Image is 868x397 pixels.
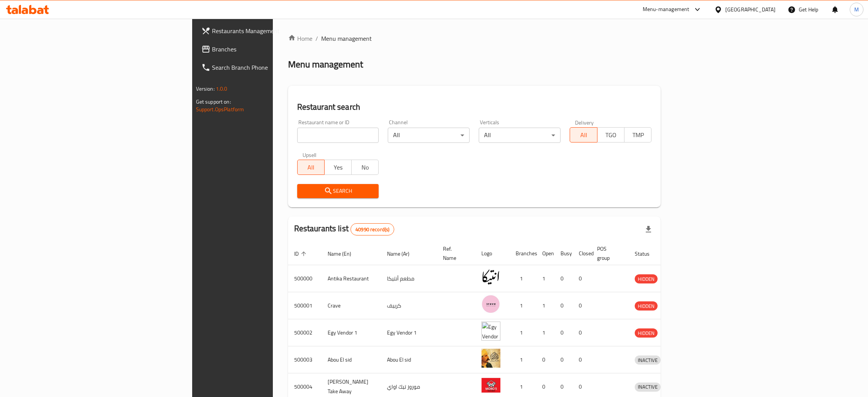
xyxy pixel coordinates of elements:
button: TGO [597,127,624,142]
span: M [854,5,859,14]
button: All [570,127,597,142]
td: 0 [573,346,591,373]
a: Search Branch Phone [195,58,337,77]
a: Support.OpsPlatform [196,104,244,114]
td: 0 [554,319,573,346]
td: 0 [554,346,573,373]
img: Antika Restaurant [481,267,500,287]
button: Yes [324,160,352,175]
div: [GEOGRAPHIC_DATA] [725,5,776,14]
span: HIDDEN [635,302,658,311]
td: 0 [554,265,573,292]
span: Search [303,186,373,196]
span: Restaurants Management [212,26,331,35]
td: 0 [573,319,591,346]
td: Antika Restaurant [322,265,381,292]
label: Upsell [303,152,317,157]
span: Search Branch Phone [212,63,331,72]
div: Menu-management [643,5,690,14]
td: Abou El sid [322,346,381,373]
div: HIDDEN [635,328,658,338]
a: Restaurants Management [195,22,337,40]
nav: breadcrumb [288,34,661,43]
span: 1.0.0 [216,84,228,94]
span: Branches [212,45,331,54]
span: No [355,162,376,173]
td: 1 [536,292,554,319]
th: Logo [475,242,510,265]
td: 1 [536,319,554,346]
h2: Restaurant search [297,101,652,113]
h2: Restaurants list [294,223,395,235]
span: INACTIVE [635,356,661,365]
td: 1 [510,346,536,373]
td: 0 [573,292,591,319]
td: 1 [536,265,554,292]
div: All [479,128,561,143]
h2: Menu management [288,58,363,70]
th: Busy [554,242,573,265]
img: Crave [481,295,500,314]
td: مطعم أنتيكا [381,265,437,292]
button: TMP [624,127,651,142]
button: No [351,160,379,175]
span: Name (En) [328,249,361,258]
td: Egy Vendor 1 [381,319,437,346]
td: 1 [510,265,536,292]
span: Yes [328,162,349,173]
th: Branches [510,242,536,265]
div: Total records count [350,223,394,235]
td: 0 [554,292,573,319]
span: Version: [196,84,215,94]
a: Branches [195,40,337,58]
td: Egy Vendor 1 [322,319,381,346]
td: Abou El sid [381,346,437,373]
div: HIDDEN [635,274,658,283]
span: All [301,162,322,173]
span: Status [635,249,659,258]
span: TGO [600,130,621,141]
span: TMP [628,130,648,141]
span: 40990 record(s) [351,226,394,233]
span: Menu management [321,34,372,43]
span: Ref. Name [443,244,466,263]
td: Crave [322,292,381,319]
span: HIDDEN [635,329,658,338]
td: 0 [573,265,591,292]
span: Name (Ar) [387,249,419,258]
span: Get support on: [196,97,231,107]
span: POS group [597,244,620,263]
td: 1 [510,292,536,319]
div: Export file [639,220,658,239]
div: All [388,128,470,143]
th: Open [536,242,554,265]
td: 1 [510,319,536,346]
input: Search for restaurant name or ID.. [297,128,379,143]
span: All [573,130,594,141]
span: HIDDEN [635,275,658,283]
img: Egy Vendor 1 [481,322,500,341]
button: All [297,160,325,175]
span: INACTIVE [635,383,661,391]
button: Search [297,184,379,198]
td: 0 [536,346,554,373]
span: ID [294,249,309,258]
label: Delivery [575,120,594,125]
img: Moro's Take Away [481,376,500,395]
img: Abou El sid [481,349,500,368]
td: كرييف [381,292,437,319]
th: Closed [573,242,591,265]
